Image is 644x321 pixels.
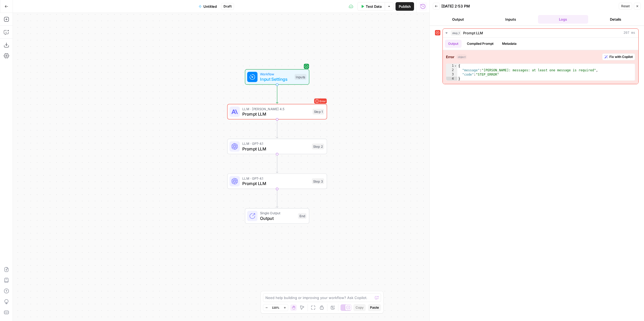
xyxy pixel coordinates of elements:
[624,31,635,35] span: 207 ms
[320,97,326,105] span: Error
[227,208,327,224] div: Single OutputOutputEnd
[203,4,217,9] span: Untitled
[272,305,279,310] span: 120%
[396,2,414,11] button: Publish
[260,72,292,77] span: Workflow
[195,2,220,11] button: Untitled
[538,15,588,24] button: Logs
[446,68,457,72] div: 2
[590,15,641,24] button: Details
[446,72,457,77] div: 3
[242,176,309,181] span: LLM · GPT-4.1
[295,74,306,80] div: Inputs
[312,178,324,184] div: Step 3
[242,111,310,117] span: Prompt LLM
[368,304,381,311] button: Paste
[456,54,467,59] span: object
[353,304,366,311] button: Copy
[499,40,520,48] button: Metadata
[602,53,635,60] button: Fix with Copilot
[242,106,310,111] span: LLM · [PERSON_NAME] 4.5
[621,4,630,9] span: Reset
[242,180,309,187] span: Prompt LLM
[370,305,379,310] span: Paste
[227,174,327,189] div: LLM · GPT-4.1Prompt LLMStep 3
[443,38,638,84] div: 207 ms
[619,3,632,10] button: Reset
[227,139,327,154] div: LLM · GPT-4.1Prompt LLMStep 2
[260,76,292,82] span: Input Settings
[224,4,232,9] span: Draft
[313,109,324,115] div: Step 1
[443,29,638,37] button: 207 ms
[276,189,278,208] g: Edge from step_3 to end
[609,54,633,59] span: Fix with Copilot
[454,64,457,68] span: Toggle code folding, rows 1 through 4
[446,64,457,68] div: 1
[485,15,536,24] button: Inputs
[446,77,457,81] div: 4
[242,141,309,146] span: LLM · GPT-4.1
[463,30,483,36] span: Prompt LLM
[451,30,461,36] span: step_1
[433,15,483,24] button: Output
[464,40,497,48] button: Compiled Prompt
[445,40,462,48] button: Output
[446,54,454,60] strong: Error
[227,69,327,85] div: WorkflowInput SettingsInputs
[260,211,295,216] span: Single Output
[298,213,306,219] div: End
[399,4,411,9] span: Publish
[227,104,327,120] div: ErrorLLM · [PERSON_NAME] 4.5Prompt LLMStep 1
[357,2,385,11] button: Test Data
[276,119,278,138] g: Edge from step_1 to step_2
[312,143,324,149] div: Step 2
[366,4,382,9] span: Test Data
[276,154,278,173] g: Edge from step_2 to step_3
[276,84,278,104] g: Edge from start to step_1
[356,305,364,310] span: Copy
[260,215,295,222] span: Output
[242,146,309,152] span: Prompt LLM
